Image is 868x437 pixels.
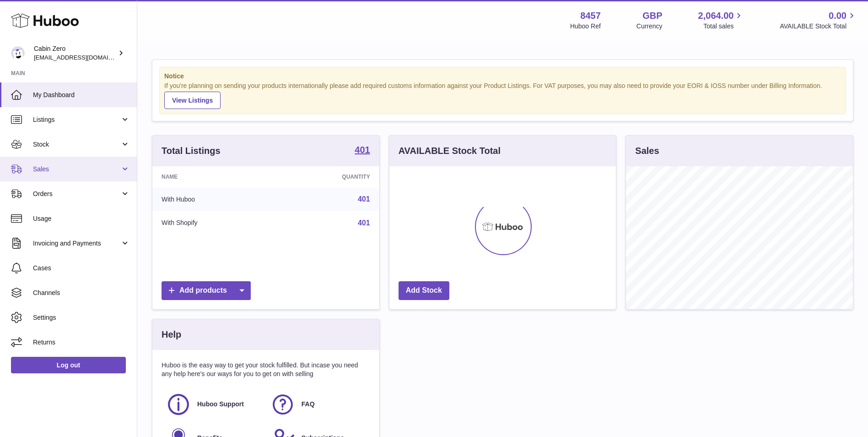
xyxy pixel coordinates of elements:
h3: Help [162,328,181,341]
div: Cabin Zero [34,44,116,62]
a: 2,064.00 Total sales [698,10,744,31]
a: FAQ [270,392,366,417]
span: AVAILABLE Stock Total [780,22,857,31]
span: Usage [33,214,130,223]
strong: 8457 [580,10,601,22]
th: Name [152,166,275,187]
a: View Listings [164,92,221,109]
p: Huboo is the easy way to get your stock fulfilled. But incase you need any help here's our ways f... [162,361,370,378]
a: Add products [162,281,251,300]
a: 401 [358,195,370,203]
div: If you're planning on sending your products internationally please add required customs informati... [164,82,841,109]
a: Add Stock [399,281,449,300]
span: Invoicing and Payments [33,239,120,248]
img: internalAdmin-8457@internal.huboo.com [11,46,25,60]
td: With Huboo [152,187,275,211]
span: 2,064.00 [698,10,734,22]
span: Listings [33,115,120,124]
span: Stock [33,140,120,149]
span: Orders [33,190,120,198]
a: 401 [355,145,370,156]
span: Sales [33,165,120,174]
span: Returns [33,338,130,347]
h3: Total Listings [162,145,221,157]
strong: 401 [355,145,370,154]
strong: GBP [642,10,662,22]
span: 0.00 [829,10,846,22]
span: [EMAIL_ADDRESS][DOMAIN_NAME] [34,54,135,61]
span: Huboo Support [197,400,244,409]
span: My Dashboard [33,91,130,99]
div: Huboo Ref [570,22,601,31]
span: Cases [33,264,130,273]
div: Currency [636,22,663,31]
h3: Sales [635,145,659,157]
h3: AVAILABLE Stock Total [399,145,501,157]
td: With Shopify [152,211,275,235]
a: 401 [358,219,370,227]
th: Quantity [275,166,379,187]
a: Huboo Support [166,392,261,417]
span: FAQ [302,400,315,409]
a: Log out [11,357,126,373]
span: Settings [33,313,130,322]
strong: Notice [164,72,841,81]
span: Channels [33,289,130,297]
a: 0.00 AVAILABLE Stock Total [780,10,857,31]
span: Total sales [703,22,744,31]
